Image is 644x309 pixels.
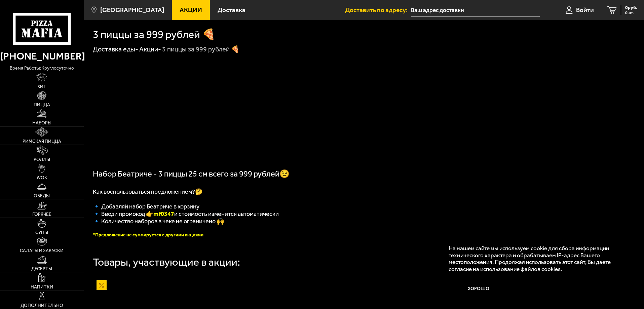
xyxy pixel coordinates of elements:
p: На нашем сайте мы используем cookie для сбора информации технического характера и обрабатываем IP... [449,245,624,273]
button: Хорошо [449,279,509,299]
span: 🔹 Добавляй набор Беатриче в корзину [93,203,199,210]
a: Акции- [139,45,161,53]
span: Наборы [32,121,51,125]
span: Войти [576,7,594,13]
a: Доставка еды- [93,45,138,53]
span: 🔹 Вводи промокод 👉 и стоимость изменится автоматически [93,210,279,218]
b: mf0347 [153,210,174,218]
span: Супы [35,230,48,235]
span: Пицца [34,103,50,107]
input: Ваш адрес доставки [411,4,540,16]
span: Роллы [34,157,50,162]
span: 0 руб. [625,5,637,10]
span: Десерты [31,267,52,271]
span: Дополнительно [21,303,63,308]
span: Доставить по адресу: [345,7,411,13]
span: Салаты и закуски [20,248,64,253]
img: Акционный [97,280,107,290]
span: Акции [180,7,202,13]
span: Римская пицца [23,139,61,144]
span: Обеды [34,194,50,198]
span: Напитки [31,285,53,289]
div: Товары, участвующие в акции: [93,257,240,268]
div: 3 пиццы за 999 рублей 🍕 [162,45,239,54]
span: Как воспользоваться предложением?🤔 [93,188,202,195]
span: 🔹 Количество наборов в чеке не ограничено 🙌 [93,218,224,225]
span: 0 шт. [625,11,637,15]
span: Хит [37,84,46,89]
span: WOK [37,176,47,180]
span: Доставка [218,7,245,13]
h1: 3 пиццы за 999 рублей 🍕 [93,29,216,40]
span: [GEOGRAPHIC_DATA] [100,7,164,13]
font: *Предложение не суммируется с другими акциями [93,232,203,238]
span: Набор Беатриче - 3 пиццы 25 см всего за 999 рублей😉 [93,169,290,179]
span: Горячее [32,212,51,217]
